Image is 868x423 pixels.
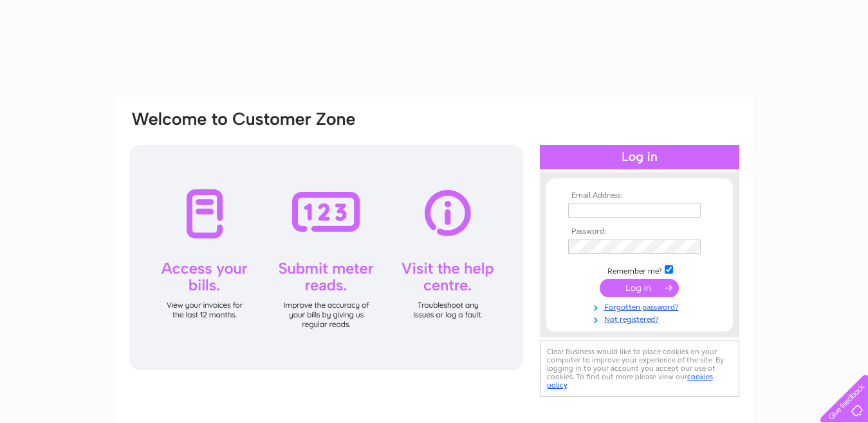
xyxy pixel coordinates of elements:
[565,191,714,200] th: Email Address:
[540,341,739,397] div: Clear Business would like to place cookies on your computer to improve your experience of the sit...
[547,372,713,390] a: cookies policy
[565,263,714,276] td: Remember me?
[568,312,714,324] a: Not registered?
[600,279,679,297] input: Submit
[565,227,714,236] th: Password:
[568,300,714,312] a: Forgotten password?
